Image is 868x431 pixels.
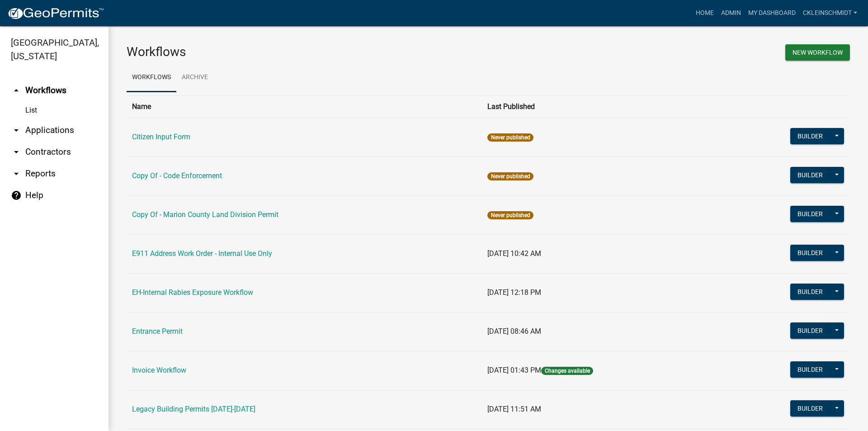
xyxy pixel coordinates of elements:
span: Never published [487,133,533,142]
a: EH-Internal Rabies Exposure Workflow [132,288,253,297]
a: Admin [717,5,745,22]
button: Builder [790,128,830,144]
button: Builder [790,206,830,222]
span: [DATE] 01:43 PM [487,366,541,374]
a: Entrance Permit [132,327,183,336]
button: Builder [790,167,830,183]
i: arrow_drop_down [11,147,22,157]
a: Copy Of - Marion County Land Division Permit [132,210,278,219]
a: Copy Of - Code Enforcement [132,171,222,180]
button: Builder [790,400,830,417]
i: arrow_drop_down [11,125,22,136]
h3: Workflows [127,44,481,60]
button: Builder [790,284,830,300]
th: Last Published [482,95,717,118]
i: arrow_drop_down [11,168,22,179]
a: Archive [176,63,213,92]
a: E911 Address Work Order - Internal Use Only [132,249,272,258]
span: Never published [487,172,533,180]
a: Home [692,5,717,22]
button: Builder [790,245,830,261]
a: My Dashboard [745,5,799,22]
a: ckleinschmidt [799,5,861,22]
span: [DATE] 10:42 AM [487,249,541,258]
a: Citizen Input Form [132,133,190,141]
span: Changes available [541,367,593,375]
i: help [11,190,22,201]
span: [DATE] 08:46 AM [487,327,541,336]
a: Invoice Workflow [132,366,186,374]
span: [DATE] 11:51 AM [487,405,541,413]
span: [DATE] 12:18 PM [487,288,541,297]
i: arrow_drop_up [11,85,22,96]
button: New Workflow [785,44,850,61]
button: Builder [790,361,830,378]
a: Workflows [127,63,176,92]
button: Builder [790,322,830,339]
a: Legacy Building Permits [DATE]-[DATE] [132,405,255,413]
th: Name [127,95,482,118]
span: Never published [487,211,533,219]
